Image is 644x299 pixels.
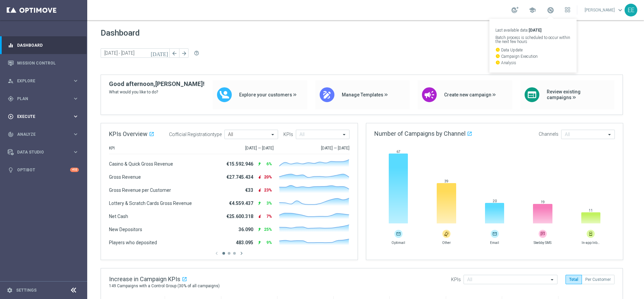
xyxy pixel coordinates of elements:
[495,36,571,44] p: Batch process is scheduled to occur within the next few hours
[7,60,79,66] button: Mission Control
[8,54,79,72] div: Mission Control
[495,54,571,58] p: Campaign Execution
[8,36,79,54] div: Dashboard
[529,28,541,33] strong: [DATE]
[495,28,571,32] p: Last available data:
[8,131,72,137] div: Analyze
[7,167,79,173] button: lightbulb Optibot +10
[17,132,72,136] span: Analyze
[8,114,14,120] i: play_circle_outline
[7,43,79,48] button: equalizer Dashboard
[7,96,79,101] button: gps_fixed Plan keyboard_arrow_right
[17,150,72,154] span: Data Studio
[495,54,500,58] i: watch_later
[17,54,79,72] a: Mission Control
[7,132,79,137] button: track_changes Analyze keyboard_arrow_right
[72,149,79,155] i: keyboard_arrow_right
[17,115,72,119] span: Execute
[584,5,625,15] a: [PERSON_NAME]keyboard_arrow_down
[7,114,79,119] button: play_circle_outline Execute keyboard_arrow_right
[8,149,72,155] div: Data Studio
[17,97,72,101] span: Plan
[8,78,72,84] div: Explore
[495,47,500,52] i: watch_later
[17,79,72,83] span: Explore
[8,78,14,84] i: person_search
[8,42,14,48] i: equalizer
[7,287,13,293] i: settings
[616,6,624,14] span: keyboard_arrow_down
[8,114,72,120] div: Execute
[70,168,79,172] div: +10
[8,96,14,102] i: gps_fixed
[7,149,79,155] button: Data Studio keyboard_arrow_right
[8,131,14,137] i: track_changes
[17,161,70,179] a: Optibot
[495,47,571,52] p: Data Update
[72,113,79,120] i: keyboard_arrow_right
[17,36,79,54] a: Dashboard
[72,131,79,137] i: keyboard_arrow_right
[8,167,14,173] i: lightbulb
[495,60,500,65] i: watch_later
[529,6,536,14] span: school
[72,95,79,102] i: keyboard_arrow_right
[495,60,571,65] p: Analysis
[546,5,555,16] a: Last available data:[DATE] Batch process is scheduled to occur within the next few hours watch_la...
[8,96,72,102] div: Plan
[8,161,79,179] div: Optibot
[7,78,79,84] button: person_search Explore keyboard_arrow_right
[72,78,79,84] i: keyboard_arrow_right
[16,288,37,292] a: Settings
[625,4,637,16] div: EE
